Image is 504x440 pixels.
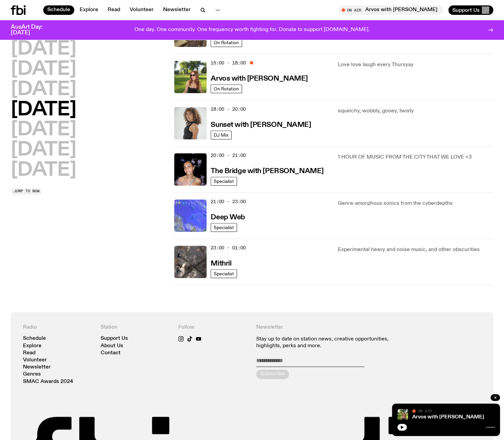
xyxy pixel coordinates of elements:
[159,5,195,15] a: Newsletter
[23,351,35,356] a: Read
[338,199,493,208] p: Genre-amorphous sonics from the cyberdepths
[101,351,121,356] a: Contact
[338,5,443,15] button: On AirArvos with [PERSON_NAME]
[452,7,480,13] span: Support Us
[43,5,74,15] a: Schedule
[126,5,158,15] a: Volunteer
[211,223,237,232] a: Specialist
[256,369,289,379] button: Subscribe
[211,152,246,159] span: 20:00 - 21:00
[174,199,207,232] img: An abstract artwork, in bright blue with amorphous shapes, illustrated shimmers and small drawn c...
[214,225,234,230] span: Specialist
[23,324,92,331] h4: Radio
[448,5,493,15] button: Support Us
[338,153,493,161] p: 1 HOUR OF MUSIC FROM THE CITY THAT WE LOVE <3
[174,107,207,139] img: Tangela looks past her left shoulder into the camera with an inquisitive look. She is wearing a s...
[211,260,231,267] h3: Mithril
[11,80,76,99] button: [DATE]
[211,259,231,267] a: Mithril
[211,106,246,112] span: 18:00 - 20:00
[101,336,128,341] a: Support Us
[211,74,308,82] a: Arvos with [PERSON_NAME]
[11,188,42,195] button: Jump to now
[23,343,42,349] a: Explore
[23,336,46,341] a: Schedule
[338,107,493,115] p: squelchy, wobbly, gooey, twisty
[211,166,323,175] a: The Bridge with [PERSON_NAME]
[211,121,311,129] h3: Sunset with [PERSON_NAME]
[412,414,484,420] a: Arvos with [PERSON_NAME]
[101,324,170,331] h4: Station
[23,372,41,377] a: Genres
[211,131,232,139] a: DJ Mix
[211,269,237,278] a: Specialist
[211,213,245,221] a: Deep Web
[134,27,370,33] p: One day. One community. One frequency worth fighting for. Donate to support [DOMAIN_NAME].
[214,271,234,276] span: Specialist
[174,246,207,278] img: An abstract artwork in mostly grey, with a textural cross in the centre. There are metallic and d...
[397,409,408,420] img: Lizzie Bowles is sitting in a bright green field of grass, with dark sunglasses and a black top. ...
[174,61,207,93] img: Lizzie Bowles is sitting in a bright green field of grass, with dark sunglasses and a black top. ...
[211,60,246,66] span: 15:00 - 18:00
[211,214,245,221] h3: Deep Web
[178,324,248,331] h4: Follow
[211,245,246,251] span: 23:00 - 01:00
[101,343,123,349] a: About Us
[214,86,239,91] span: On Rotation
[211,75,308,82] h3: Arvos with [PERSON_NAME]
[104,5,124,15] a: Read
[11,40,76,59] button: [DATE]
[211,198,246,205] span: 21:00 - 23:00
[211,177,237,186] a: Specialist
[23,365,51,370] a: Newsletter
[11,120,76,139] button: [DATE]
[256,324,403,331] h4: Newsletter
[11,101,76,119] button: [DATE]
[11,141,76,160] button: [DATE]
[214,179,234,184] span: Specialist
[211,38,242,47] a: On Rotation
[211,120,311,129] a: Sunset with [PERSON_NAME]
[211,168,323,175] h3: The Bridge with [PERSON_NAME]
[211,84,242,93] a: On Rotation
[256,336,403,349] p: Stay up to date on station news, creative opportunities, highlights, perks and more.
[418,409,432,413] span: On Air
[214,40,239,45] span: On Rotation
[338,246,493,254] p: Experimental heavy and noise music, and other obscurities
[14,189,39,193] span: Jump to now
[214,133,229,138] span: DJ Mix
[23,379,73,384] a: SMAC Awards 2024
[23,358,47,363] a: Volunteer
[76,5,102,15] a: Explore
[11,24,54,36] h3: AusArt Day: [DATE]
[11,60,76,79] button: [DATE]
[11,161,76,180] button: [DATE]
[338,61,493,69] p: Love love laugh every Thursyay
